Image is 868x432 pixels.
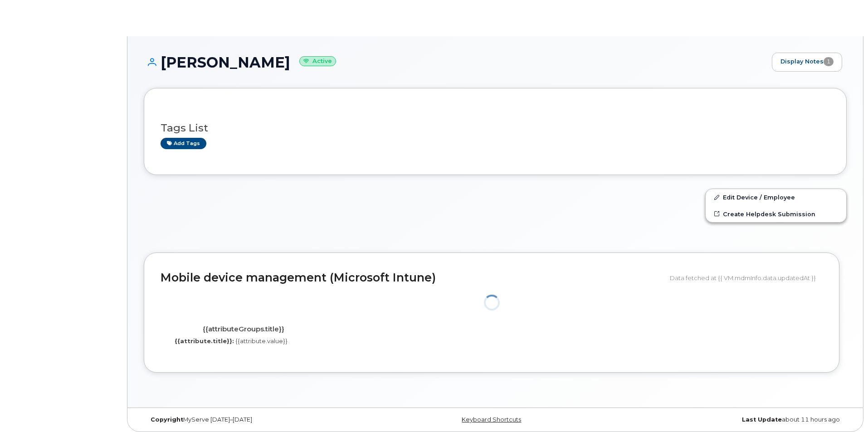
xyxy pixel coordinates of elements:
[161,272,663,284] h2: Mobile device management (Microsoft Intune)
[151,416,183,423] strong: Copyright
[824,57,834,66] span: 1
[706,206,846,222] a: Create Helpdesk Submission
[144,54,767,70] h1: [PERSON_NAME]
[161,122,830,134] h3: Tags List
[612,416,847,423] div: about 11 hours ago
[742,416,782,423] strong: Last Update
[235,337,288,345] span: {{attribute.value}}
[144,416,378,423] div: MyServe [DATE]–[DATE]
[175,337,234,345] label: {{attribute.title}}:
[706,189,846,205] a: Edit Device / Employee
[670,269,823,286] div: Data fetched at {{ VM.mdmInfo.data.updatedAt }}
[772,53,842,72] a: Display Notes1
[462,416,521,423] a: Keyboard Shortcuts
[167,325,319,333] h4: {{attributeGroups.title}}
[299,56,336,67] small: Active
[161,138,206,149] a: Add tags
